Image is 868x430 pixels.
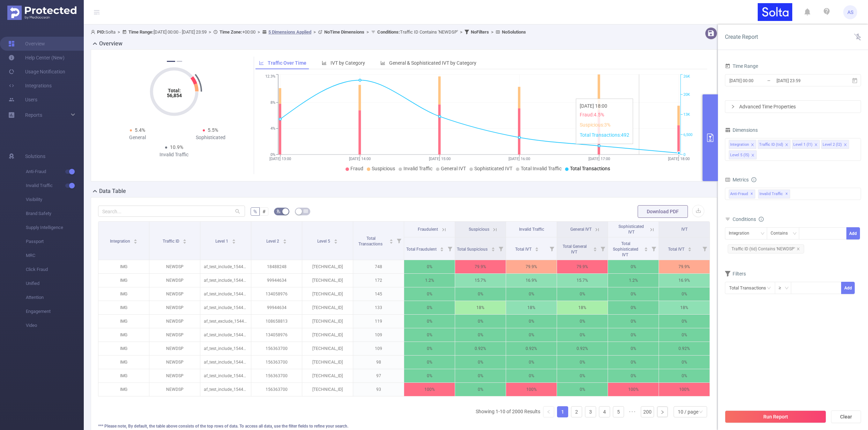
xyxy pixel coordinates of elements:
i: icon: left [547,410,551,414]
i: icon: caret-up [535,246,539,248]
div: Sort [183,238,187,242]
tspan: Total: [168,88,180,93]
i: icon: close [785,143,788,147]
p: IMG [98,328,149,342]
p: 1.2% [608,274,659,287]
p: 172 [353,274,404,287]
a: Overview [8,37,45,51]
span: > [311,29,318,35]
span: General IVT [570,227,592,232]
p: 109 [353,342,404,355]
p: NEWDSP [149,301,200,314]
i: icon: caret-down [440,249,444,251]
span: Traffic ID [163,239,180,244]
i: icon: close [751,143,754,147]
div: Sort [688,246,692,250]
span: Video [26,318,84,332]
p: 1.2% [404,274,455,287]
i: Filter menu [547,237,557,260]
i: icon: caret-down [183,241,187,243]
p: 134058976 [251,328,302,342]
i: Filter menu [598,237,608,260]
i: icon: caret-down [134,241,138,243]
span: Sophisticated IVT [474,166,512,171]
a: Integrations [8,79,52,93]
p: 0% [404,315,455,328]
i: icon: caret-down [688,249,692,251]
p: 134058976 [251,287,302,301]
i: icon: caret-down [390,241,393,243]
span: Total General IVT [563,244,587,255]
tspan: 0% [270,152,275,157]
div: 10 / page [678,407,698,417]
span: Supply Intelligence [26,221,84,235]
p: 108658813 [251,315,302,328]
p: NEWDSP [149,356,200,369]
p: af_test_include_154479 [200,301,251,314]
u: 5 Dimensions Applied [268,29,311,35]
i: icon: right [660,410,665,414]
tspan: 0 [683,152,685,157]
p: 156363700 [251,342,302,355]
i: Filter menu [394,222,404,260]
i: icon: down [785,286,789,291]
li: Level 5 (l5) [729,150,757,159]
p: 0% [557,287,608,301]
p: 0.92% [659,342,710,355]
i: Filter menu [445,237,455,260]
div: Integration [730,140,749,149]
a: Help Center (New) [8,51,65,65]
i: icon: caret-up [183,238,187,240]
p: af_test_include_154479 [200,328,251,342]
input: Start date [729,76,785,85]
span: ✕ [750,190,753,198]
p: 79.9% [506,260,557,273]
p: 0% [608,287,659,301]
li: 5 [613,406,624,417]
p: 0% [557,315,608,328]
p: af_test_include_154479 [200,342,251,355]
b: Conditions : [377,29,400,35]
li: Next 5 Pages [627,406,638,417]
div: Invalid Traffic [138,151,211,158]
tspan: 56,854 [166,93,181,98]
span: Click Fraud [26,263,84,277]
p: IMG [98,315,149,328]
p: [TECHNICAL_ID] [302,328,353,342]
div: Sort [232,238,236,242]
li: 200 [641,406,654,417]
span: Total Transactions [358,236,384,246]
p: IMG [98,301,149,314]
b: Time Zone: [220,29,242,35]
span: > [207,29,213,35]
p: 0% [404,328,455,342]
tspan: [DATE] 14:00 [349,157,371,161]
p: 99944634 [251,274,302,287]
p: NEWDSP [149,328,200,342]
p: af_test_include_154479 [200,274,251,287]
span: Metrics [725,177,749,182]
span: Fraudulent [418,227,438,232]
span: Traffic Over Time [268,60,306,66]
span: Filters [725,271,746,277]
p: 0% [404,287,455,301]
p: 15.7% [455,274,506,287]
p: 18% [557,301,608,314]
div: Sophisticated [174,134,247,141]
p: 0% [659,315,710,328]
li: Level 1 (l1) [792,140,820,149]
span: Unified [26,277,84,291]
span: Engagement [26,304,84,318]
i: icon: table [304,209,308,213]
p: af_test_exclude_154477 [200,315,251,328]
span: Total Sophisticated IVT [613,241,638,257]
tspan: [DATE] 17:00 [588,157,610,161]
span: 10.9% [170,144,183,150]
span: Invalid Traffic [403,166,432,171]
i: Filter menu [700,237,710,260]
p: 79.9% [659,260,710,273]
div: Level 5 (l5) [730,151,749,160]
i: icon: caret-up [440,246,444,248]
span: ••• [627,406,638,417]
a: 1 [557,407,568,417]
